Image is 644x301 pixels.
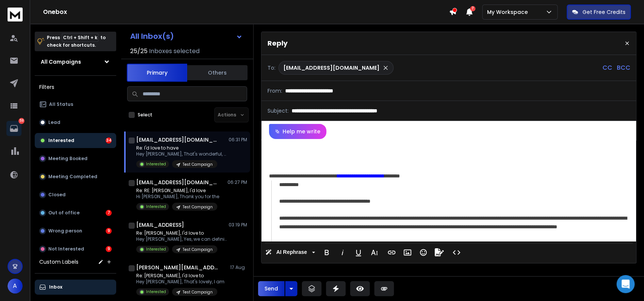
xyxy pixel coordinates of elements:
[187,64,247,81] button: Others
[127,64,187,82] button: Primary
[583,8,626,16] p: Get Free Credits
[470,6,475,11] span: 7
[146,289,166,295] p: Interested
[267,107,289,115] p: Subject:
[48,174,97,180] p: Meeting Completed
[48,138,74,144] p: Interested
[136,136,219,144] h1: [EMAIL_ADDRESS][DOMAIN_NAME]
[35,280,116,295] button: Inbox
[146,204,166,209] p: Interested
[229,222,247,228] p: 03:19 PM
[130,32,174,40] h1: All Inbox(s)
[136,273,224,279] p: Re: [PERSON_NAME], I'd love to
[567,5,631,20] button: Get Free Credits
[49,284,62,290] p: Inbox
[367,245,381,260] button: More Text
[183,247,213,252] p: Test Campaign
[136,194,219,200] p: Hi [PERSON_NAME], Thank you for the
[136,145,227,151] p: Re: I'd love to have
[48,119,60,125] p: Lead
[35,54,116,69] button: All Campaigns
[230,264,247,270] p: 17 Aug
[136,151,227,157] p: Hey [PERSON_NAME], That's wonderful, I am
[35,223,116,238] button: Wrong person9
[136,179,219,186] h1: [EMAIL_ADDRESS][DOMAIN_NAME]
[47,34,106,49] p: Press to check for shortcuts.
[149,47,200,56] h3: Inboxes selected
[35,169,116,184] button: Meeting Completed
[602,63,612,72] p: CC
[48,228,82,234] p: Wrong person
[106,246,112,252] div: 9
[35,133,116,148] button: Interested34
[432,245,446,260] button: Signature
[35,187,116,202] button: Closed
[616,63,630,72] p: BCC
[35,115,116,130] button: Lead
[8,8,23,21] img: logo
[136,279,224,285] p: Hey [PERSON_NAME], That's lovely, I am
[267,38,287,49] p: Reply
[264,245,317,260] button: AI Rephrase
[35,241,116,257] button: Not Interested9
[384,245,399,260] button: Insert Link (Ctrl+K)
[258,281,284,296] button: Send
[43,8,449,17] h1: Onebox
[35,97,116,112] button: All Status
[35,82,116,92] h3: Filters
[136,230,227,236] p: Re: [PERSON_NAME], I'd love to
[49,101,73,107] p: All Status
[48,210,80,216] p: Out of office
[124,29,249,44] button: All Inbox(s)
[136,188,219,194] p: Re: RE: [PERSON_NAME], I'd love
[8,278,23,293] button: A
[106,210,112,216] div: 7
[136,236,227,242] p: Hey [PERSON_NAME], Yes, we can definitely
[400,245,415,260] button: Insert Image (Ctrl+P)
[269,124,326,139] button: Help me write
[267,87,282,95] p: From:
[106,228,112,234] div: 9
[616,275,635,293] div: Open Intercom Messenger
[35,205,116,220] button: Out of office7
[183,289,213,295] p: Test Campaign
[48,156,88,162] p: Meeting Booked
[320,245,334,260] button: Bold (Ctrl+B)
[227,179,247,185] p: 06:27 PM
[18,118,25,124] p: 59
[275,249,309,255] span: AI Rephrase
[136,221,184,229] h1: [EMAIL_ADDRESS]
[146,161,166,167] p: Interested
[35,151,116,166] button: Meeting Booked
[138,112,152,118] label: Select
[136,264,219,271] h1: [PERSON_NAME][EMAIL_ADDRESS][DOMAIN_NAME]
[449,245,464,260] button: Code View
[62,33,98,42] span: Ctrl + Shift + k
[487,8,531,16] p: My Workspace
[267,64,275,72] p: To:
[146,246,166,252] p: Interested
[48,192,66,198] p: Closed
[106,138,112,144] div: 34
[351,245,366,260] button: Underline (Ctrl+U)
[130,47,148,56] span: 25 / 25
[283,64,380,72] p: [EMAIL_ADDRESS][DOMAIN_NAME]
[41,58,81,66] h1: All Campaigns
[183,162,213,167] p: Test Campaign
[183,204,213,210] p: Test Campaign
[335,245,350,260] button: Italic (Ctrl+I)
[229,137,247,143] p: 06:31 PM
[48,246,84,252] p: Not Interested
[39,258,78,266] h3: Custom Labels
[416,245,430,260] button: Emoticons
[6,121,22,136] a: 59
